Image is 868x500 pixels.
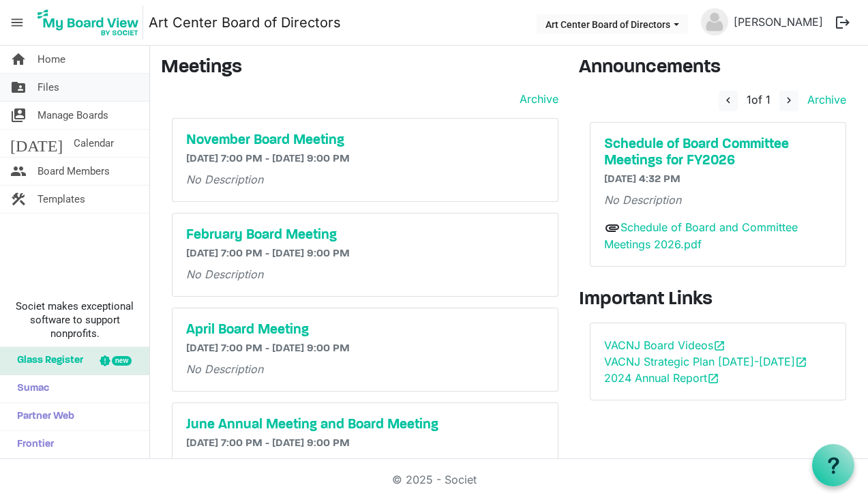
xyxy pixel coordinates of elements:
[10,186,27,213] span: construction
[10,46,27,73] span: home
[604,220,798,252] a: Schedule of Board and Committee Meetings 2026.pdf
[112,356,132,366] div: new
[747,93,751,106] span: 1
[74,130,114,157] span: Calendar
[604,220,620,236] span: attachment
[728,8,828,35] a: [PERSON_NAME]
[579,289,857,312] h3: Important Links
[186,248,544,261] h6: [DATE] 7:00 PM - [DATE] 9:00 PM
[604,136,832,169] a: Schedule of Board Committee Meetings for FY2026
[719,91,738,111] button: navigate_before
[161,57,558,80] h3: Meetings
[701,8,728,35] img: no-profile-picture.svg
[579,57,857,80] h3: Announcements
[604,355,807,368] a: VACNJ Strategic Plan [DATE]-[DATE]open_in_new
[10,375,49,402] span: Sumac
[747,93,770,106] span: of 1
[604,371,719,385] a: 2024 Annual Reportopen_in_new
[10,158,27,185] span: people
[33,5,143,40] img: My Board View Logo
[38,102,108,129] span: Manage Boards
[604,192,832,208] p: No Description
[722,94,734,106] span: navigate_before
[713,340,725,352] span: open_in_new
[828,8,857,37] button: logout
[38,74,59,101] span: Files
[10,130,63,157] span: [DATE]
[707,372,719,385] span: open_in_new
[10,403,74,430] span: Partner Web
[186,132,544,149] a: November Board Meeting
[149,9,341,36] a: Art Center Board of Directors
[6,299,143,340] span: Societ makes exceptional software to support nonprofits.
[186,227,544,244] a: February Board Meeting
[186,361,544,377] p: No Description
[4,10,30,35] span: menu
[779,91,798,111] button: navigate_next
[186,437,544,450] h6: [DATE] 7:00 PM - [DATE] 9:00 PM
[186,417,544,433] a: June Annual Meeting and Board Meeting
[802,93,846,106] a: Archive
[604,174,680,185] span: [DATE] 4:32 PM
[38,158,110,185] span: Board Members
[604,338,725,352] a: VACNJ Board Videosopen_in_new
[186,342,544,355] h6: [DATE] 7:00 PM - [DATE] 9:00 PM
[186,153,544,166] h6: [DATE] 7:00 PM - [DATE] 9:00 PM
[10,431,54,458] span: Frontier
[537,14,688,33] button: Art Center Board of Directors dropdownbutton
[186,171,544,188] p: No Description
[38,46,65,73] span: Home
[33,5,149,40] a: My Board View Logo
[514,91,558,107] a: Archive
[186,266,544,282] p: No Description
[10,74,27,101] span: folder_shared
[186,456,544,472] p: No Description
[186,322,544,338] a: April Board Meeting
[10,102,27,129] span: switch_account
[795,356,807,368] span: open_in_new
[392,473,477,486] a: © 2025 - Societ
[10,347,83,374] span: Glass Register
[38,186,85,213] span: Templates
[783,94,795,106] span: navigate_next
